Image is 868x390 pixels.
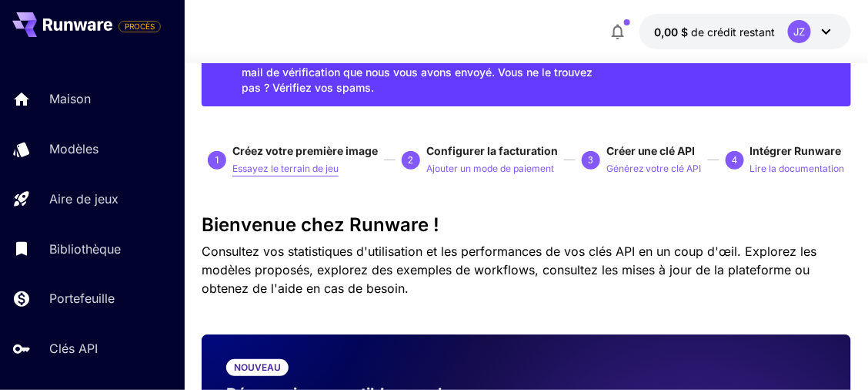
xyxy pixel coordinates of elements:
[232,144,378,157] font: Créez votre première image
[606,144,696,157] font: Créer une clé API
[750,144,842,157] font: Intégrer Runware
[202,213,439,236] font: Bienvenue chez Runware !
[49,141,98,156] font: Modèles
[234,361,281,373] font: NOUVEAU
[606,159,702,177] button: Générez votre clé API
[426,159,554,177] button: Ajouter un mode de paiement
[125,22,155,31] font: PROCÈS
[426,163,554,174] font: Ajouter un mode de paiement
[750,159,845,177] button: Lire la documentation
[409,155,414,166] font: 2
[242,50,597,94] font: Pour accéder à toutes les fonctionnalités, cliquez sur le lien dans l'e-mail de vérification que ...
[49,291,115,306] font: Portefeuille
[215,155,220,166] font: 1
[49,191,119,207] font: Aire de jeux
[692,25,776,39] font: de crédit restant
[606,163,702,174] font: Générez votre clé API
[655,25,689,39] font: 0,00 $
[639,14,851,49] button: 0,00 $JZ
[793,25,805,38] font: JZ
[732,155,737,166] font: 4
[232,159,339,177] button: Essayez le terrain de jeu
[655,24,776,40] div: 0,00 $
[49,91,91,106] font: Maison
[750,163,845,174] font: Lire la documentation
[119,17,161,35] span: Ajoutez votre carte de paiement pour activer toutes les fonctionnalités de la plateforme.
[588,155,593,166] font: 3
[232,163,339,174] font: Essayez le terrain de jeu
[49,341,98,356] font: Clés API
[49,241,121,257] font: Bibliothèque
[426,144,558,157] font: Configurer la facturation
[202,244,816,296] font: Consultez vos statistiques d'utilisation et les performances de vos clés API en un coup d'œil. Ex...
